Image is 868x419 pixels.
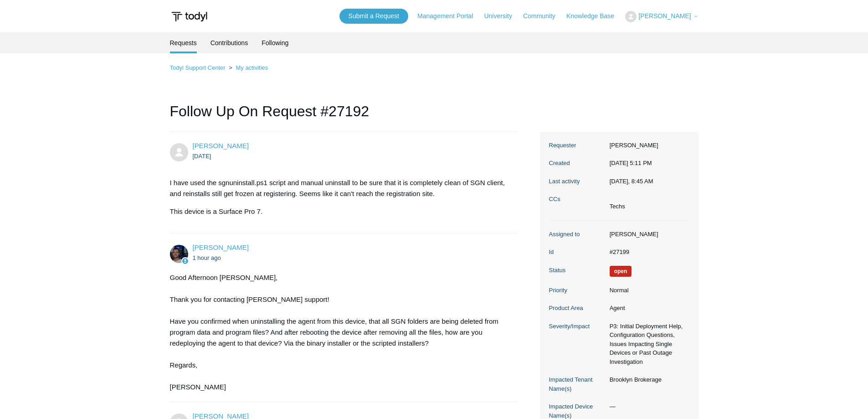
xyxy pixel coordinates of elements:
[610,202,625,211] li: Techs
[549,195,605,204] dt: CCs
[605,402,689,411] dd: —
[605,286,689,295] dd: Normal
[605,304,689,313] dd: Agent
[610,266,632,277] span: We are working on a response for you
[170,64,226,71] a: Todyl Support Center
[193,243,249,251] span: Connor Davis
[193,153,211,160] time: 08/08/2025, 17:11
[638,12,691,20] span: [PERSON_NAME]
[549,248,605,257] dt: Id
[227,64,268,71] li: My activities
[549,230,605,239] dt: Assigned to
[605,322,689,367] dd: P3: Initial Deployment Help, Configuration Questions, Issues Impacting Single Devices or Past Out...
[549,375,605,393] dt: Impacted Tenant Name(s)
[170,272,510,393] div: Good Afternoon [PERSON_NAME], Thank you for contacting [PERSON_NAME] support! Have you confirmed ...
[549,141,605,150] dt: Requester
[549,322,605,331] dt: Severity/Impact
[549,266,605,275] dt: Status
[605,141,689,150] dd: [PERSON_NAME]
[193,142,249,150] span: Randall Kilgore
[610,178,653,185] time: 08/11/2025, 08:45
[605,248,689,257] dd: #27199
[566,11,623,21] a: Knowledge Base
[549,304,605,313] dt: Product Area
[170,8,209,25] img: Todyl Support Center Help Center home page
[605,230,689,239] dd: [PERSON_NAME]
[610,160,652,166] time: 08/08/2025, 17:11
[484,11,521,21] a: University
[170,177,510,199] p: I have used the sgnuninstall.ps1 script and manual uninstall to be sure that it is completely cle...
[170,32,197,53] li: Requests
[417,11,482,21] a: Management Portal
[605,375,689,384] dd: Brooklyn Brokerage
[170,64,227,71] li: Todyl Support Center
[211,32,248,53] a: Contributions
[193,243,249,251] a: [PERSON_NAME]
[625,11,698,22] button: [PERSON_NAME]
[262,32,288,53] a: Following
[193,254,221,261] time: 08/11/2025, 07:22
[549,159,605,168] dt: Created
[170,100,519,132] h1: Follow Up On Request #27192
[170,206,510,217] p: This device is a Surface Pro 7.
[236,64,268,71] a: My activities
[339,9,408,24] a: Submit a Request
[549,286,605,295] dt: Priority
[193,142,249,150] a: [PERSON_NAME]
[523,11,565,21] a: Community
[549,177,605,186] dt: Last activity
